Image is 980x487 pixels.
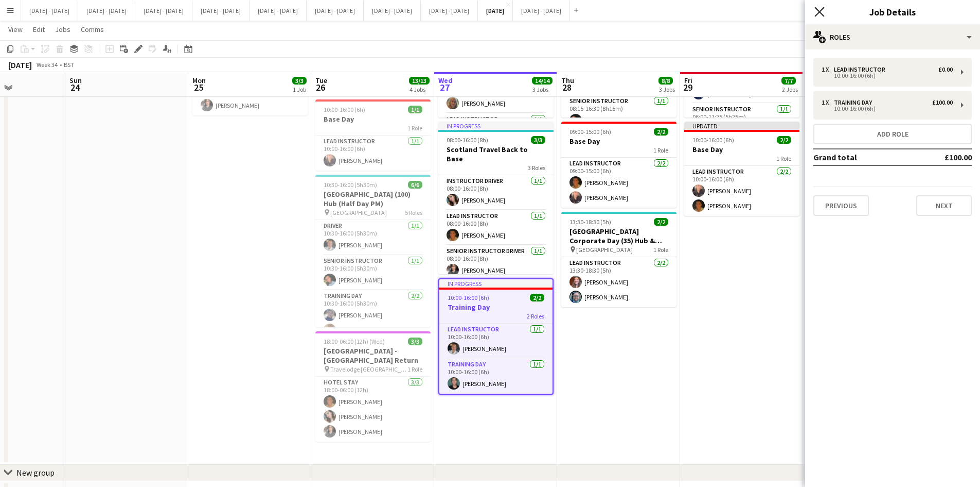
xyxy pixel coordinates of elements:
[438,76,453,85] span: Wed
[684,122,799,216] app-job-card: Updated10:00-16:00 (6h)2/2Base Day1 RoleLead Instructor2/210:00-16:00 (6h)[PERSON_NAME][PERSON_NAME]
[781,77,796,85] span: 7/7
[438,210,554,245] app-card-role: Lead Instructor1/108:00-16:00 (8h)[PERSON_NAME]
[78,1,135,21] button: [DATE] - [DATE]
[438,122,554,274] div: In progress08:00-16:00 (8h)3/3Scotland Travel Back to Base3 RolesInstructor Driver1/108:00-16:00 ...
[813,195,869,216] button: Previous
[33,25,45,34] span: Edit
[561,122,676,208] app-job-card: 09:00-15:00 (6h)2/2Base Day1 RoleLead Instructor2/209:00-15:00 (6h)[PERSON_NAME][PERSON_NAME]
[55,25,70,34] span: Jobs
[569,128,611,136] span: 09:00-15:00 (6h)
[409,86,429,93] div: 4 Jobs
[447,136,488,144] span: 08:00-16:00 (8h)
[684,166,799,216] app-card-role: Lead Instructor2/210:00-16:00 (6h)[PERSON_NAME][PERSON_NAME]
[530,294,544,301] span: 2/2
[315,220,431,255] app-card-role: Driver1/110:30-16:00 (5h30m)[PERSON_NAME]
[315,76,327,85] span: Tue
[315,136,431,171] app-card-role: Lead Instructor1/110:00-16:00 (6h)[PERSON_NAME]
[315,99,431,171] div: 10:00-16:00 (6h)1/1Base Day1 RoleLead Instructor1/110:00-16:00 (6h)[PERSON_NAME]
[561,137,676,146] h3: Base Day
[135,1,192,21] button: [DATE] - [DATE]
[324,181,377,189] span: 10:30-16:00 (5h30m)
[776,155,791,162] span: 1 Role
[576,246,633,254] span: [GEOGRAPHIC_DATA]
[192,1,250,21] button: [DATE] - [DATE]
[911,149,972,165] td: £100.00
[4,23,27,36] a: View
[561,257,676,307] app-card-role: Lead Instructor2/213:30-18:30 (5h)[PERSON_NAME][PERSON_NAME]
[439,359,553,394] app-card-role: Training Day1/110:00-16:00 (6h)[PERSON_NAME]
[315,377,431,442] app-card-role: Hotel Stay3/318:00-06:00 (12h)[PERSON_NAME][PERSON_NAME][PERSON_NAME]
[532,86,552,93] div: 3 Jobs
[561,212,676,307] div: 13:30-18:30 (5h)2/2[GEOGRAPHIC_DATA] Corporate Day (35) Hub & Archery [GEOGRAPHIC_DATA]1 RoleLead...
[938,66,953,73] div: £0.00
[315,114,431,124] h3: Base Day
[315,190,431,208] h3: [GEOGRAPHIC_DATA] (100) Hub (Half Day PM)
[68,81,82,93] span: 24
[192,76,206,85] span: Mon
[438,145,554,163] h3: Scotland Travel Back to Base
[438,175,554,210] app-card-role: Instructor Driver1/108:00-16:00 (8h)[PERSON_NAME]
[408,338,422,345] span: 3/3
[653,246,668,254] span: 1 Role
[834,99,876,106] div: Training Day
[777,136,791,144] span: 2/2
[8,60,32,70] div: [DATE]
[684,122,799,130] div: Updated
[315,255,431,290] app-card-role: Senior Instructor1/110:30-16:00 (5h30m)[PERSON_NAME]
[438,278,554,395] app-job-card: In progress10:00-16:00 (6h)2/2Training Day2 RolesLead Instructor1/110:00-16:00 (6h)[PERSON_NAME]T...
[813,124,972,144] button: Add role
[16,467,55,478] div: New group
[658,77,673,85] span: 8/8
[21,1,78,21] button: [DATE] - [DATE]
[822,66,834,73] div: 1 x
[408,106,422,113] span: 1/1
[330,365,407,373] span: Travelodge [GEOGRAPHIC_DATA]
[813,149,911,165] td: Grand total
[439,303,553,312] h3: Training Day
[421,1,478,21] button: [DATE] - [DATE]
[324,338,385,345] span: 18:00-06:00 (12h) (Wed)
[293,86,306,93] div: 1 Job
[561,76,574,85] span: Thu
[330,209,387,216] span: [GEOGRAPHIC_DATA]
[408,181,422,189] span: 6/6
[822,106,953,111] div: 10:00-16:00 (6h)
[77,23,108,36] a: Comms
[653,146,668,154] span: 1 Role
[513,1,570,21] button: [DATE] - [DATE]
[8,25,23,34] span: View
[315,290,431,340] app-card-role: Training Day2/210:30-16:00 (5h30m)[PERSON_NAME][PERSON_NAME]
[64,61,74,69] div: BST
[250,1,307,21] button: [DATE] - [DATE]
[527,312,544,320] span: 2 Roles
[315,175,431,327] app-job-card: 10:30-16:00 (5h30m)6/6[GEOGRAPHIC_DATA] (100) Hub (Half Day PM) [GEOGRAPHIC_DATA]5 RolesDriver1/1...
[409,77,430,85] span: 13/13
[692,136,734,144] span: 10:00-16:00 (6h)
[683,81,692,93] span: 29
[192,80,308,115] app-card-role: Senior Instructor Driver1/108:00-16:00 (8h)[PERSON_NAME]
[448,294,489,301] span: 10:00-16:00 (6h)
[407,124,422,132] span: 1 Role
[684,104,799,139] app-card-role: Senior Instructor1/106:00-11:25 (5h25m)
[191,81,206,93] span: 25
[822,73,953,78] div: 10:00-16:00 (6h)
[569,218,611,226] span: 13:30-18:30 (5h)
[315,331,431,442] app-job-card: 18:00-06:00 (12h) (Wed)3/3[GEOGRAPHIC_DATA] - [GEOGRAPHIC_DATA] Return Travelodge [GEOGRAPHIC_DAT...
[561,158,676,208] app-card-role: Lead Instructor2/209:00-15:00 (6h)[PERSON_NAME][PERSON_NAME]
[654,128,668,136] span: 2/2
[782,86,798,93] div: 2 Jobs
[69,76,82,85] span: Sun
[292,77,307,85] span: 3/3
[314,81,327,93] span: 26
[407,365,422,373] span: 1 Role
[51,23,75,36] a: Jobs
[654,218,668,226] span: 2/2
[932,99,953,106] div: £100.00
[834,66,889,73] div: Lead Instructor
[561,227,676,245] h3: [GEOGRAPHIC_DATA] Corporate Day (35) Hub & Archery
[659,86,675,93] div: 3 Jobs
